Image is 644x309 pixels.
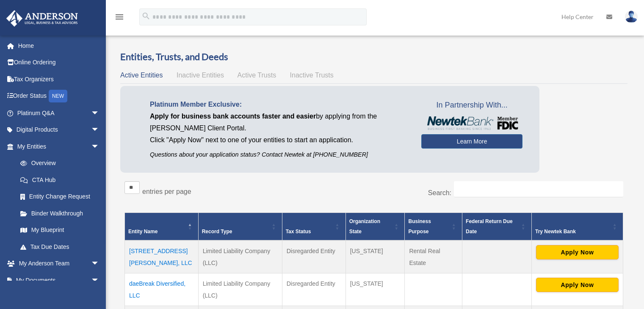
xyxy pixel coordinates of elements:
[125,240,199,273] td: [STREET_ADDRESS][PERSON_NAME], LLC
[49,90,67,102] div: NEW
[198,240,282,273] td: Limited Liability Company (LLC)
[202,229,232,235] span: Record Type
[125,212,199,240] th: Entity Name: Activate to invert sorting
[150,110,409,134] p: by applying from the [PERSON_NAME] Client Portal.
[428,189,451,196] label: Search:
[462,212,532,240] th: Federal Return Due Date: Activate to sort
[282,212,345,240] th: Tax Status: Activate to sort
[6,138,108,155] a: My Entitiesarrow_drop_down
[177,72,224,79] span: Inactive Entities
[290,72,334,79] span: Inactive Trusts
[91,121,108,139] span: arrow_drop_down
[345,212,405,240] th: Organization State: Activate to sort
[198,212,282,240] th: Record Type: Activate to sort
[12,205,108,222] a: Binder Walkthrough
[142,188,191,195] label: entries per page
[349,218,380,235] span: Organization State
[12,238,108,255] a: Tax Due Dates
[6,255,112,272] a: My Anderson Teamarrow_drop_down
[408,218,431,235] span: Business Purpose
[125,273,199,306] td: daeBreak Diversified, LLC
[531,212,623,240] th: Try Newtek Bank : Activate to sort
[150,134,409,146] p: Click "Apply Now" next to one of your entities to start an application.
[345,240,405,273] td: [US_STATE]
[421,99,522,112] span: In Partnership With...
[12,155,104,172] a: Overview
[282,240,345,273] td: Disregarded Entity
[6,272,112,289] a: My Documentsarrow_drop_down
[150,99,409,110] p: Platinum Member Exclusive:
[6,71,112,88] a: Tax Organizers
[4,10,80,27] img: Anderson Advisors Platinum Portal
[466,218,513,235] span: Federal Return Due Date
[535,226,610,237] div: Try Newtek Bank
[405,240,462,273] td: Rental Real Estate
[141,11,151,21] i: search
[12,171,108,188] a: CTA Hub
[345,273,405,306] td: [US_STATE]
[6,37,112,54] a: Home
[91,105,108,122] span: arrow_drop_down
[6,54,112,71] a: Online Ordering
[120,72,163,79] span: Active Entities
[536,245,619,259] button: Apply Now
[114,15,124,22] a: menu
[114,12,124,22] i: menu
[91,138,108,155] span: arrow_drop_down
[91,255,108,273] span: arrow_drop_down
[6,105,112,121] a: Platinum Q&Aarrow_drop_down
[198,273,282,306] td: Limited Liability Company (LLC)
[150,149,409,160] p: Questions about your application status? Contact Newtek at [PHONE_NUMBER]
[150,113,316,120] span: Apply for business bank accounts faster and easier
[421,134,522,149] a: Learn More
[536,278,619,292] button: Apply Now
[286,229,311,235] span: Tax Status
[625,11,638,23] img: User Pic
[282,273,345,306] td: Disregarded Entity
[6,88,112,105] a: Order StatusNEW
[120,50,627,63] h3: Entities, Trusts, and Deeds
[238,72,276,79] span: Active Trusts
[91,272,108,289] span: arrow_drop_down
[405,212,462,240] th: Business Purpose: Activate to sort
[6,121,112,138] a: Digital Productsarrow_drop_down
[12,222,108,239] a: My Blueprint
[12,188,108,205] a: Entity Change Request
[426,116,518,130] img: NewtekBankLogoSM.png
[128,229,158,235] span: Entity Name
